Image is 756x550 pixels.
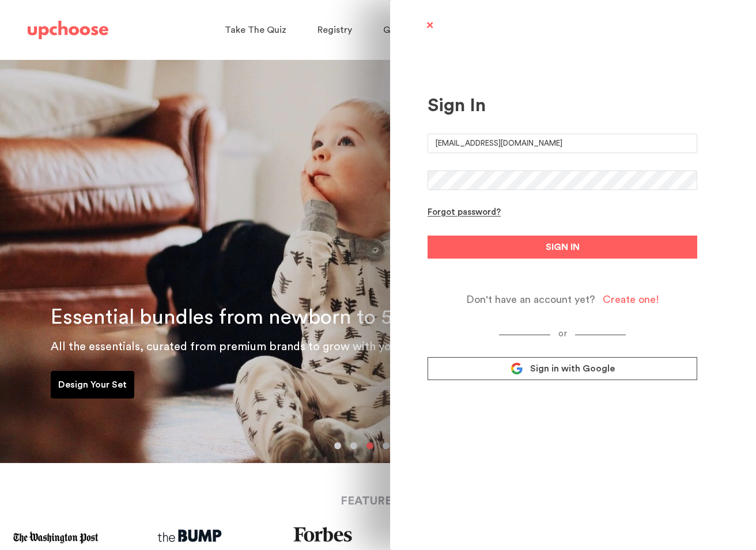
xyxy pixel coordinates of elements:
div: Forgot password? [428,207,501,218]
div: Sign In [428,94,697,116]
input: E-mail [428,134,697,153]
span: Sign in with Google [530,363,615,374]
span: SIGN IN [546,240,580,254]
div: Create one! [603,293,659,306]
span: or [550,329,575,338]
a: Sign in with Google [428,357,697,380]
button: SIGN IN [428,236,697,259]
span: Don't have an account yet? [466,293,595,306]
